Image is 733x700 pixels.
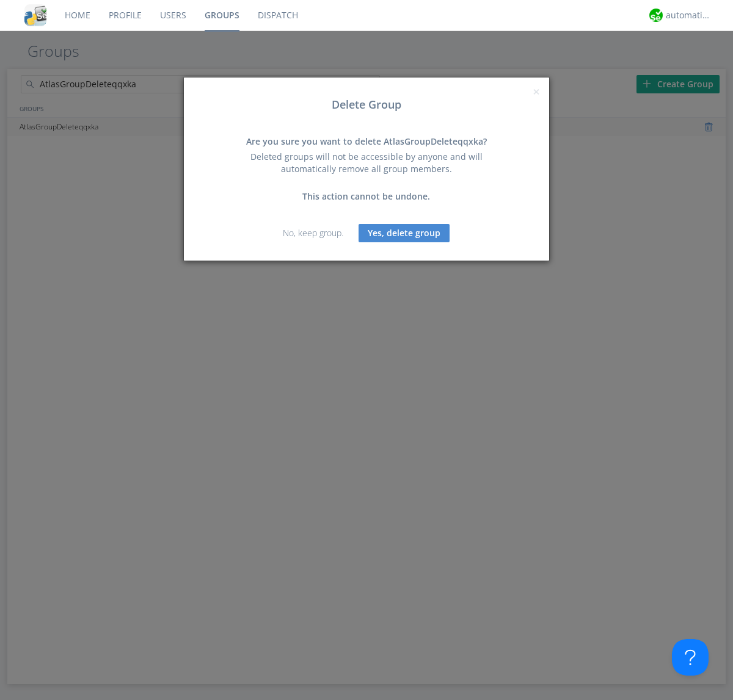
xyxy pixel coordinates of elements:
[235,135,498,148] div: Are you sure you want to delete AtlasGroupDeleteqqxka?
[649,9,663,22] img: d2d01cd9b4174d08988066c6d424eccd
[193,99,540,111] h3: Delete Group
[359,224,450,242] button: Yes, delete group
[666,9,712,21] div: automation+atlas
[533,83,540,100] span: ×
[24,4,46,26] img: cddb5a64eb264b2086981ab96f4c1ba7
[235,190,498,203] div: This action cannot be undone.
[283,227,343,239] a: No, keep group.
[235,151,498,175] div: Deleted groups will not be accessible by anyone and will automatically remove all group members.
